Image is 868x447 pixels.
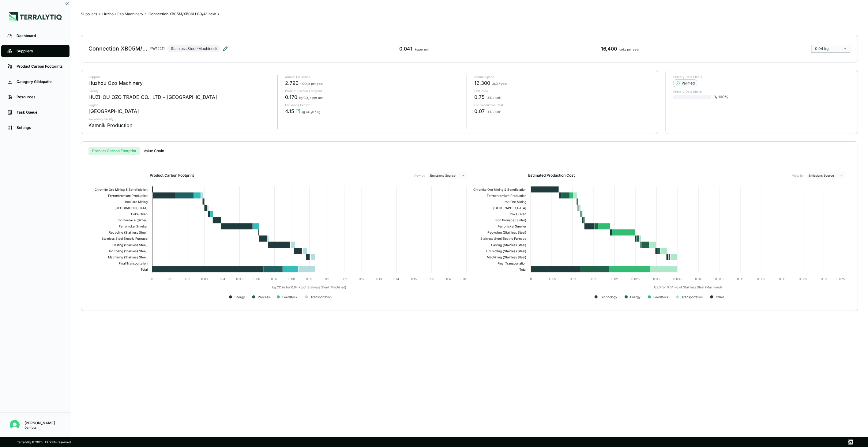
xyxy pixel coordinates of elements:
button: Value Chain [140,147,168,155]
span: 12,300 [474,79,490,87]
text: kg CO2e for 0.04 kg of Stainless Steel (Machined) [272,285,346,289]
text: Technology [600,295,617,299]
div: Kamnik Production [88,122,132,129]
h2: Product Carbon Footprint [150,173,194,178]
text: 0.075 [836,277,845,281]
text: 0.07 [271,277,278,281]
text: 0.12 [359,277,364,281]
text: Recycling (Stainless Steel) [109,231,148,235]
div: s [88,147,851,155]
text: Other [716,295,724,299]
text: Coke Oven [510,212,526,216]
text: 0.015 [590,277,597,281]
span: 0 / 100 % [714,95,728,100]
text: Iron Ore Mining [125,200,148,204]
p: Primary Data Status [673,75,851,79]
span: 0.75 [474,93,485,101]
button: Huzhou Ozo Machinery [102,12,143,17]
text: 0.14 [394,277,400,281]
text: Energy [235,295,245,299]
text: Total [519,268,526,271]
text: Iron Ore Mining [504,200,526,204]
text: Energy [630,295,641,299]
text: 0.03 [653,277,659,281]
text: 0.06 [779,277,785,281]
text: Casting (Stainless Steel) [491,243,526,247]
text: 0.03 [201,277,208,281]
button: 0.04 kg [811,45,851,53]
span: t CO e per year [300,82,324,85]
text: Ferrochromium Production [487,194,526,197]
text: Total [141,268,148,271]
text: 0.05 [236,277,243,281]
p: Est. Production Cost [474,103,651,107]
span: units per year [619,47,640,51]
span: › [145,12,147,17]
text: 0.07 [821,277,827,281]
button: Suppliers [81,12,97,17]
text: Iron Furnace (Sinter) [117,218,148,222]
text: 0.025 [631,277,640,281]
text: Hot Rolling (Stainless Steel) [107,249,148,253]
text: 0.045 [715,277,723,281]
span: kg per unit [415,47,430,51]
text: Machining (Stainless Steel) [108,255,148,259]
text: Transportation [310,295,332,299]
text: Feedstock [653,295,669,299]
div: Suppliers [17,49,63,54]
div: Huzhou Ozo Machinery [88,79,143,87]
div: Dashboard [17,33,63,38]
button: Open user button [7,418,22,432]
div: 0.041 [400,45,430,52]
text: Ferronickel Smelter [498,224,526,228]
text: USD for 0.04 kg of Stainless Steel (Machined) [654,285,722,289]
text: 0.09 [306,277,313,281]
div: Connection XB05M/XB06H G3/4" new [88,45,147,52]
text: Casting (Stainless Steel) [112,243,148,247]
div: Settings [17,125,63,130]
text: 0.035 [673,277,682,281]
text: 0.02 [184,277,190,281]
div: Resources [17,95,63,100]
p: Unit Price [474,89,651,93]
span: 4.15 [285,107,294,115]
text: 0.01 [570,277,576,281]
text: 0.06 [254,277,260,281]
span: USD / unit [487,110,501,114]
text: 0.01 [167,277,173,281]
text: Chromite Ore Mining & Beneficiation [95,188,148,192]
text: Ferronickel Smelter [119,224,148,228]
p: Region [88,103,272,107]
div: Verified [676,81,695,86]
text: 0.08 [289,277,295,281]
div: YW12211 [150,46,165,51]
span: kg CO e per unit [299,96,323,100]
text: 0.055 [757,277,765,281]
img: Logo [9,12,62,21]
text: 0.11 [342,277,347,281]
text: 0.1 [325,277,329,281]
p: Supplier [88,75,272,79]
button: Emissions Source [428,172,467,178]
text: 0 [530,277,532,281]
text: 0.05 [737,277,743,281]
p: Facility [88,89,272,93]
text: Final Transportation [498,261,526,265]
div: [GEOGRAPHIC_DATA] [88,107,139,115]
img: Erato Panayiotou [10,420,20,430]
text: Hot Rolling (Stainless Steel) [486,249,526,253]
text: Chromite Ore Mining & Beneficiation [473,188,526,192]
text: Stainless Steel Electric Furnace [102,237,148,240]
text: 0.04 [695,277,702,281]
text: Feedstock [282,295,298,299]
text: 0.18 [460,277,466,281]
button: Verified [673,79,697,87]
div: Task Queue [17,110,63,115]
text: Transportation [682,295,703,299]
text: Coke Oven [131,212,148,216]
text: [GEOGRAPHIC_DATA] [115,206,148,210]
div: [PERSON_NAME] [24,421,55,426]
p: Annual Emissions [285,75,461,79]
text: [GEOGRAPHIC_DATA] [493,206,526,210]
text: 0.065 [799,277,807,281]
